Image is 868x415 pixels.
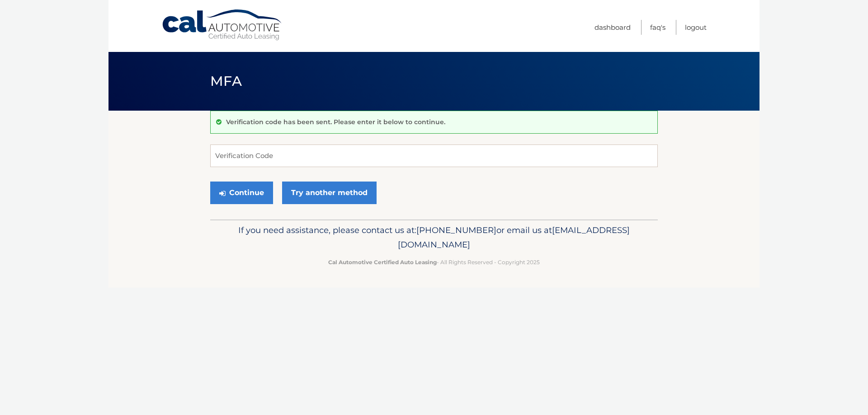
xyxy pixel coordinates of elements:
a: Try another method [282,182,377,204]
p: If you need assistance, please contact us at: or email us at [216,223,652,252]
a: Cal Automotive [161,9,283,41]
span: MFA [210,73,242,89]
a: Logout [685,20,707,35]
p: - All Rights Reserved - Copyright 2025 [216,257,652,267]
a: Dashboard [594,20,631,35]
span: [PHONE_NUMBER] [416,225,496,235]
input: Verification Code [210,145,658,167]
button: Continue [210,182,273,204]
strong: Cal Automotive Certified Auto Leasing [328,259,437,266]
p: Verification code has been sent. Please enter it below to continue. [226,118,445,126]
span: [EMAIL_ADDRESS][DOMAIN_NAME] [398,225,630,250]
a: FAQ's [650,20,665,35]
